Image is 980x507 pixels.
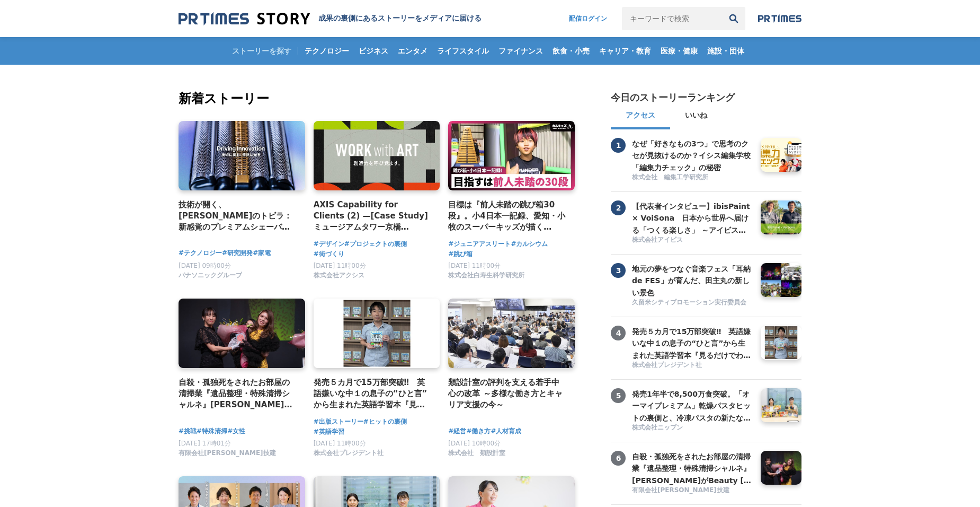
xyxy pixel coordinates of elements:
a: #経営 [448,426,466,436]
span: 飲食・小売 [548,46,594,56]
a: #特殊清掃 [197,426,227,436]
a: #人材育成 [491,426,521,436]
span: #ジュニアアスリート [448,239,511,249]
input: キーワードで検索 [622,7,722,30]
a: ファイナンス [494,37,547,65]
a: #働き方 [466,426,491,436]
a: 発売５カ月で15万部突破‼ 英語嫌いな中１の息子の“ひと言”から生まれた英語学習本『見るだけでわかる‼ 英語ピクト図鑑』異例ヒットの要因 [314,377,432,411]
a: 株式会社 編集工学研究所 [632,173,753,183]
span: [DATE] 11時00分 [314,440,366,447]
span: 2 [611,200,626,215]
span: 久留米シティプロモーション実行委員会 [632,298,746,307]
a: 株式会社アイビス [632,235,753,246]
h3: 【代表者インタビュー】ibisPaint × VoiSona 日本から世界へ届ける「つくる楽しさ」 ～アイビスがテクノスピーチと挑戦する、新しい創作文化の形成～ [632,200,753,236]
span: 株式会社白寿生科学研究所 [448,271,524,280]
a: 目標は『前人未踏の跳び箱30段』。小4日本一記録、愛知・小牧のスーパーキッズが描く[PERSON_NAME]とは？ [448,199,566,233]
a: prtimes [758,14,801,23]
h3: 発売1年半で8,500万食突破。「オーマイプレミアム」乾燥パスタヒットの裏側と、冷凍パスタの新たな挑戦。徹底的な消費者起点で「おいしさ」を追求するニップンの歩み [632,388,753,424]
h3: 地元の夢をつなぐ音楽フェス「耳納 de FES」が育んだ、田主丸の新しい景色 [632,263,753,299]
a: 自殺・孤独死をされたお部屋の清掃業『遺品整理・特殊清掃シャルネ』[PERSON_NAME]がBeauty [GEOGRAPHIC_DATA][PERSON_NAME][GEOGRAPHIC_DA... [632,451,753,485]
a: 発売1年半で8,500万食突破。「オーマイプレミアム」乾燥パスタヒットの裏側と、冷凍パスタの新たな挑戦。徹底的な消費者起点で「おいしさ」を追求するニップンの歩み [632,388,753,422]
span: #ヒットの裏側 [363,417,407,427]
span: 株式会社プレジデント社 [632,361,702,370]
a: 有限会社[PERSON_NAME]技建 [179,452,276,459]
a: 株式会社アクシス [314,274,364,282]
span: パナソニックグループ [179,271,242,280]
a: #街づくり [314,249,344,259]
a: #英語学習 [314,427,344,437]
span: 株式会社 類設計室 [448,449,505,458]
a: 株式会社プレジデント社 [314,452,384,459]
span: #テクノロジー [179,248,222,258]
button: アクセス [611,104,670,129]
a: なぜ「好きなもの3つ」で思考のクセが見抜けるのか？イシス編集学校「編集力チェック」の秘密 [632,138,753,172]
h3: なぜ「好きなもの3つ」で思考のクセが見抜けるのか？イシス編集学校「編集力チェック」の秘密 [632,138,753,173]
a: 発売５カ月で15万部突破‼ 英語嫌いな中１の息子の“ひと言”から生まれた英語学習本『見るだけでわかる‼ 英語ピクト図鑑』異例ヒットの要因 [632,326,753,360]
span: エンタメ [394,46,432,56]
span: テクノロジー [300,46,353,56]
a: #女性 [227,426,245,436]
span: [DATE] 09時00分 [179,262,231,269]
h3: 自殺・孤独死をされたお部屋の清掃業『遺品整理・特殊清掃シャルネ』[PERSON_NAME]がBeauty [GEOGRAPHIC_DATA][PERSON_NAME][GEOGRAPHIC_DA... [632,451,753,486]
span: 施設・団体 [703,46,749,56]
a: 【代表者インタビュー】ibisPaint × VoiSona 日本から世界へ届ける「つくる楽しさ」 ～アイビスがテクノスピーチと挑戦する、新しい創作文化の形成～ [632,200,753,234]
h2: 今日のストーリーランキング [611,91,735,104]
a: ライフスタイル [433,37,493,65]
a: #研究開発 [222,248,253,258]
a: #カルシウム [511,239,548,249]
span: [DATE] 10時00分 [448,440,501,447]
a: エンタメ [394,37,432,65]
span: 6 [611,451,626,466]
span: #デザイン [314,239,344,249]
a: 有限会社[PERSON_NAME]技建 [632,486,753,496]
span: 株式会社アクシス [314,271,364,280]
a: 久留米シティプロモーション実行委員会 [632,298,753,308]
a: #出版ストーリー [314,417,363,427]
a: AXIS Capability for Clients (2) —[Case Study] ミュージアムタワー京橋 「WORK with ART」 [314,199,432,233]
a: 地元の夢をつなぐ音楽フェス「耳納 de FES」が育んだ、田主丸の新しい景色 [632,263,753,297]
span: 株式会社プレジデント社 [314,449,384,458]
a: 株式会社白寿生科学研究所 [448,274,524,282]
a: #跳び箱 [448,249,473,259]
a: 飲食・小売 [548,37,594,65]
span: 4 [611,326,626,340]
span: キャリア・教育 [595,46,655,56]
span: ライフスタイル [433,46,493,56]
h1: 成果の裏側にあるストーリーをメディアに届ける [318,14,482,23]
span: ビジネス [354,46,393,56]
a: 類設計室の評判を支える若手中心の改革 ～多様な働き方とキャリア支援の今～ [448,377,566,411]
a: 技術が開く、[PERSON_NAME]のトビラ：新感覚のプレミアムシェーバー「ラムダッシュ パームイン」 [179,199,297,233]
a: 配信ログイン [558,7,618,30]
a: 株式会社 類設計室 [448,452,505,459]
span: ファイナンス [494,46,547,56]
span: [DATE] 11時00分 [314,262,366,269]
button: 検索 [722,7,745,30]
a: ビジネス [354,37,393,65]
a: 医療・健康 [656,37,702,65]
a: #プロジェクトの裏側 [344,239,407,249]
span: #挑戦 [179,426,197,436]
button: いいね [670,104,722,129]
a: #家電 [253,248,271,258]
a: 自殺・孤独死をされたお部屋の清掃業『遺品整理・特殊清掃シャルネ』[PERSON_NAME]がBeauty [GEOGRAPHIC_DATA][PERSON_NAME][GEOGRAPHIC_DA... [179,377,297,411]
img: 成果の裏側にあるストーリーをメディアに届ける [179,12,310,26]
span: [DATE] 17時01分 [179,440,231,447]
